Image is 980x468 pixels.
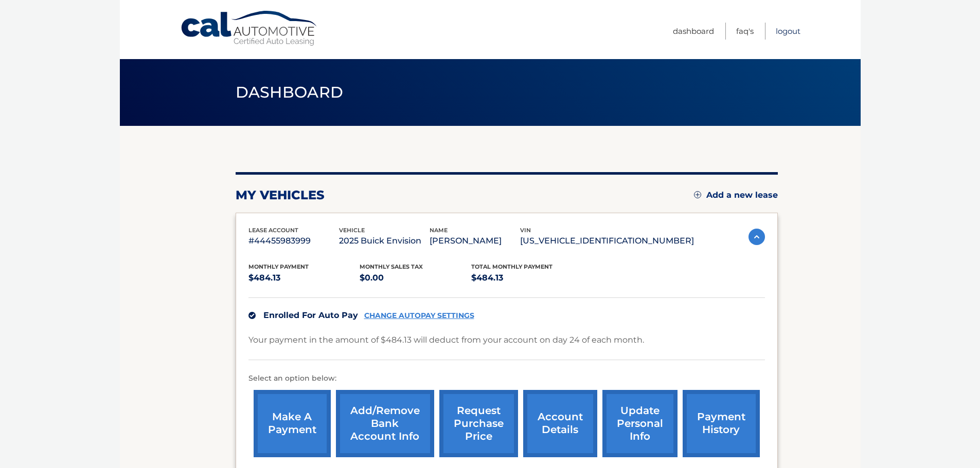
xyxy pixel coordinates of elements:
[602,390,678,457] a: update personal info
[694,190,778,200] a: Add a new lease
[430,234,520,248] p: [PERSON_NAME]
[248,234,339,248] p: #44455983999
[360,263,423,270] span: Monthly sales Tax
[471,271,583,285] p: $484.13
[339,234,430,248] p: 2025 Buick Envision
[439,390,518,457] a: request purchase price
[248,372,765,385] p: Select an option below:
[694,191,701,198] img: add.svg
[520,227,531,234] span: vin
[471,263,553,270] span: Total Monthly Payment
[520,234,694,248] p: [US_VEHICLE_IDENTIFICATION_NUMBER]
[248,312,256,319] img: check.svg
[683,390,760,457] a: payment history
[776,23,800,40] a: Logout
[236,188,325,203] h2: my vehicles
[339,227,365,234] span: vehicle
[248,333,644,347] p: Your payment in the amount of $484.13 will deduct from your account on day 24 of each month.
[263,310,358,320] span: Enrolled For Auto Pay
[430,227,448,234] span: name
[749,229,765,245] img: accordion-active.svg
[336,390,434,457] a: Add/Remove bank account info
[254,390,331,457] a: make a payment
[248,271,360,285] p: $484.13
[180,10,319,47] a: Cal Automotive
[523,390,597,457] a: account details
[736,23,754,40] a: FAQ's
[360,271,471,285] p: $0.00
[248,263,309,270] span: Monthly Payment
[248,227,298,234] span: lease account
[364,311,474,320] a: CHANGE AUTOPAY SETTINGS
[236,83,344,102] span: Dashboard
[673,23,714,40] a: Dashboard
